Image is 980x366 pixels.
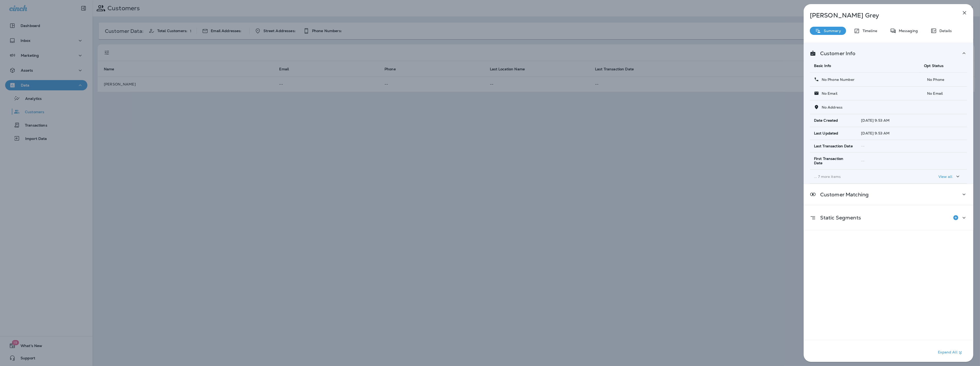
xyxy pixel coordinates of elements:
p: Summary [821,29,841,33]
p: Customer Matching [816,192,869,197]
span: [DATE] 9:53 AM [861,118,890,123]
p: Timeline [860,29,877,33]
p: No Phone [924,78,963,82]
p: ... 7 more items [814,175,916,179]
span: -- [861,159,865,163]
p: View all [938,175,952,179]
p: Customer Info [816,51,856,55]
button: View all [936,172,963,181]
span: Opt Status [924,63,944,68]
span: Basic Info [814,63,831,68]
p: No Email [819,91,837,95]
p: Details [937,29,952,33]
span: -- [861,144,865,148]
span: Last Updated [814,131,838,136]
span: Last Transaction Date [814,144,853,148]
p: [PERSON_NAME] Grey [810,12,950,19]
span: [DATE] 9:53 AM [861,131,890,136]
p: Messaging [896,29,918,33]
p: Static Segments [816,216,861,220]
p: No Address [819,105,842,109]
p: No Email [924,91,963,95]
span: Date Created [814,118,838,123]
span: First Transaction Date [814,157,853,165]
p: Expand All [938,350,964,356]
button: Expand All [936,348,966,357]
p: No Phone Number [819,78,855,82]
button: Add to Static Segment [951,213,961,223]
